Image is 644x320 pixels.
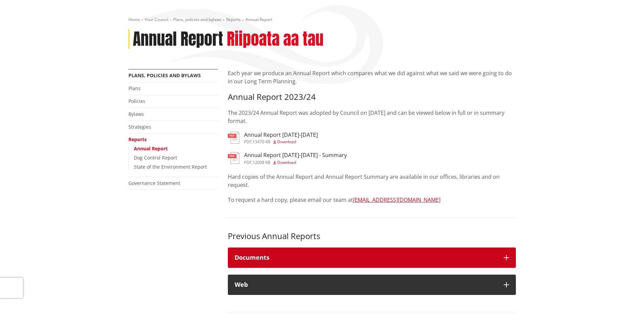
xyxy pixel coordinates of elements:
[128,124,151,130] a: Strategies
[173,17,221,22] a: Plans, policies and bylaws
[134,164,207,170] a: State of the Environment Report
[244,139,252,145] span: pdf
[228,196,516,204] p: To request a hard copy, please email our team at
[128,98,145,104] a: Policies
[253,139,270,145] span: 13470 KB
[277,139,296,145] span: Download
[128,17,516,23] nav: breadcrumb
[245,17,272,22] span: Annual Report
[235,281,497,288] h4: Web
[244,159,252,165] span: pdf
[134,154,177,161] a: Dog Control Report
[228,248,516,268] button: Documents
[253,159,270,165] span: 12008 KB
[228,109,516,125] p: The 2023/24 Annual Report was adopted by Council on [DATE] and can be viewed below in full or in ...
[228,69,516,85] p: Each year we produce an Annual Report which compares what we did against what we said we were goi...
[133,29,223,49] h1: Annual Report
[128,17,140,22] a: Home
[128,72,201,79] a: Plans, policies and bylaws
[226,17,241,22] a: Reports
[227,29,324,49] h2: Riipoata aa tau
[228,132,318,144] a: Annual Report [DATE]-[DATE] pdf,13470 KB Download
[128,180,180,186] a: Governance Statement
[134,145,168,152] a: Annual Report
[244,152,347,158] h3: Annual Report [DATE]-[DATE] - Summary
[128,136,147,143] a: Reports
[145,17,168,22] a: Your Council
[128,111,144,117] a: Bylaws
[244,161,347,165] div: ,
[228,173,516,189] p: Hard copies of the Annual Report and Annual Report Summary are available in our offices, librarie...
[228,152,239,164] img: document-pdf.svg
[228,275,516,295] button: Web
[244,140,318,144] div: ,
[353,196,440,204] a: [EMAIL_ADDRESS][DOMAIN_NAME]
[128,85,141,91] a: Plans
[228,92,516,102] h3: Annual Report 2023/24
[228,231,516,241] h3: Previous Annual Reports
[228,152,347,164] a: Annual Report [DATE]-[DATE] - Summary pdf,12008 KB Download
[235,254,497,261] h4: Documents
[613,292,637,316] iframe: Messenger Launcher
[228,132,239,144] img: document-pdf.svg
[244,132,318,138] h3: Annual Report [DATE]-[DATE]
[277,159,296,165] span: Download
